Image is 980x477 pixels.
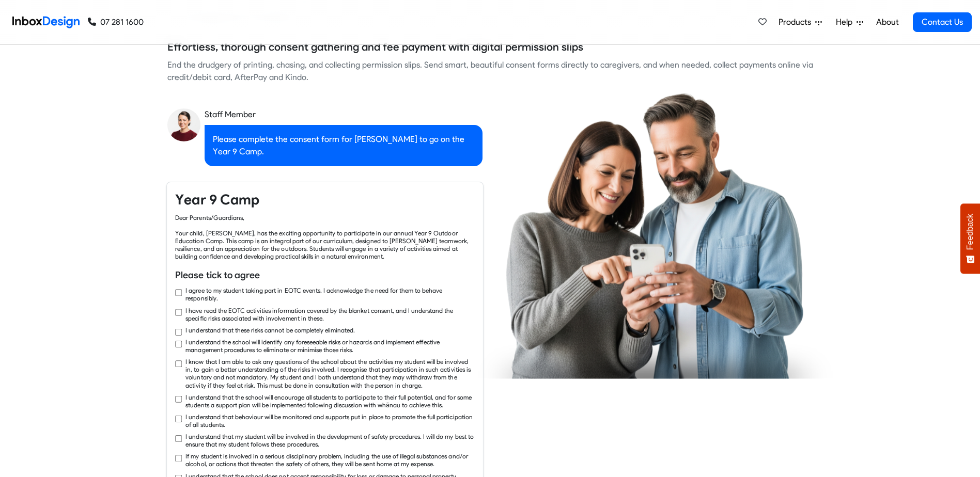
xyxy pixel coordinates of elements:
[88,16,144,28] a: 07 281 1600
[966,214,975,250] span: Feedback
[185,358,474,389] label: I know that I am able to ask any questions of the school about the activities my student will be ...
[185,326,355,333] label: I understand that these risks cannot be completely eliminated.
[913,12,972,32] a: Contact Us
[185,287,474,302] label: I agree to my student taking part in EOTC events. I acknowledge the need for them to behave respo...
[185,452,474,468] label: If my student is involved in a serious disciplinary problem, including the use of illegal substan...
[478,92,832,378] img: parents_using_phone.png
[185,338,474,354] label: I understand the school will identify any foreseeable risks or hazards and implement effective ma...
[779,16,815,28] span: Products
[205,108,483,121] div: Staff Member
[175,268,475,282] h6: Please tick to agree
[167,39,583,55] h5: Effortless, thorough consent gathering and fee payment with digital permission slips
[836,16,857,28] span: Help
[185,412,474,428] label: I understand that behaviour will be monitored and supports put in place to promote the full parti...
[832,12,867,33] a: Help
[960,203,980,274] button: Feedback - Show survey
[185,393,474,408] label: I understand that the school will encourage all students to participate to their full potential, ...
[175,214,475,261] div: Dear Parents/Guardians, Your child, [PERSON_NAME], has the exciting opportunity to participate in...
[185,433,474,448] label: I understand that my student will be involved in the development of safety procedures. I will do ...
[175,190,475,210] h4: Year 9 Camp
[185,306,474,322] label: I have read the EOTC activities information covered by the blanket consent, and I understand the ...
[167,59,813,84] div: End the drudgery of printing, chasing, and collecting permission slips. Send smart, beautiful con...
[774,12,826,33] a: Products
[205,125,483,166] div: Please complete the consent form for [PERSON_NAME] to go on the Year 9 Camp.
[167,108,200,141] img: staff_avatar.png
[873,12,901,33] a: About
